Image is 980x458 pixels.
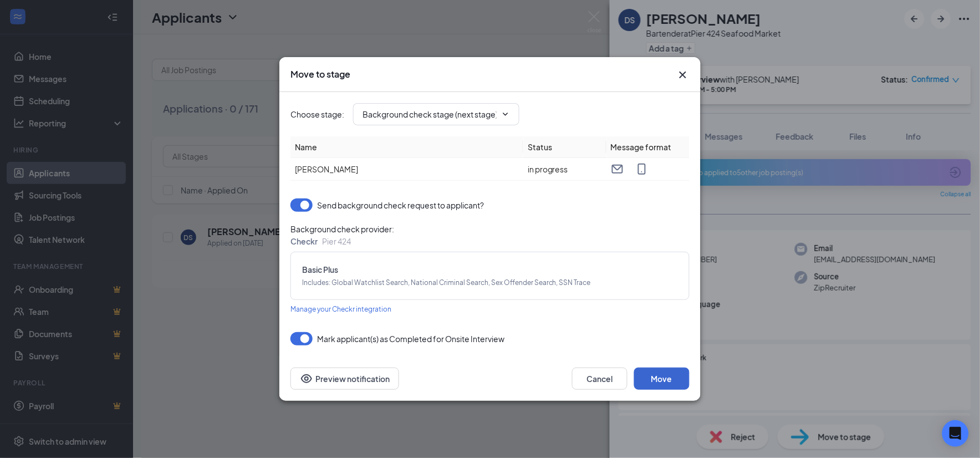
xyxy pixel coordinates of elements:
[634,368,690,390] button: Move
[300,372,313,385] svg: Eye
[501,110,510,119] svg: ChevronDown
[317,332,504,345] span: Mark applicant(s) as Completed for Onsite Interview
[302,278,678,288] span: Includes : Global Watchlist Search, National Criminal Search, Sex Offender Search, SSN Trace
[523,158,606,181] td: in progress
[317,199,484,212] span: Send background check request to applicant?
[676,68,690,82] button: Close
[572,368,627,390] button: Cancel
[290,236,318,246] span: Checkr
[942,420,969,447] div: Open Intercom Messenger
[290,108,344,120] span: Choose stage :
[290,368,399,390] button: Preview notificationEye
[295,164,358,174] span: [PERSON_NAME]
[635,162,649,176] svg: MobileSms
[290,136,523,158] th: Name
[290,305,391,313] span: Manage your Checkr integration
[523,136,606,158] th: Status
[290,302,391,315] a: Manage your Checkr integration
[606,136,690,158] th: Message format
[302,263,678,276] span: Basic Plus
[290,223,690,235] span: Background check provider :
[290,68,350,80] h3: Move to stage
[322,236,351,246] span: Pier 424
[676,68,690,82] svg: Cross
[611,162,624,176] svg: Email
